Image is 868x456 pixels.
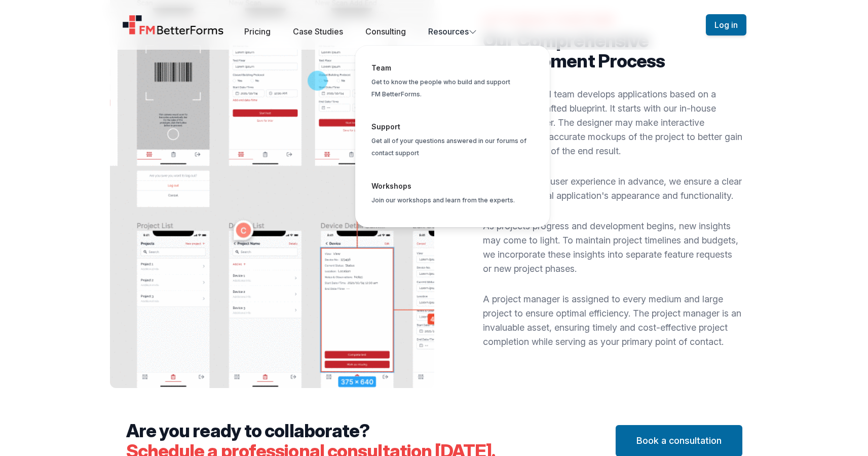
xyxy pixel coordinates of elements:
a: Consulting [365,26,406,37]
button: Resources Team Get to know the people who build and support FM BetterForms. Support Get all of yo... [428,25,477,38]
a: Team [371,63,391,72]
button: Log in [706,14,746,36]
p: A project manager is assigned to every medium and large project to ensure optimal efficiency. The... [483,292,742,349]
a: Support [371,122,400,131]
h3: Our Comprehensive Development Process [483,30,742,71]
p: Our experienced team develops applications based on a meticulously crafted blueprint. It starts w... [483,87,742,158]
p: As projects progress and development begins, new insights may come to light. To maintain project ... [483,219,742,276]
a: Case Studies [293,26,343,37]
a: Pricing [244,26,271,37]
p: By outlining the user experience in advance, we ensure a clear vision of the final application's ... [483,174,742,203]
a: Home [122,15,224,35]
a: Workshops [371,182,411,190]
nav: Global [110,12,759,38]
